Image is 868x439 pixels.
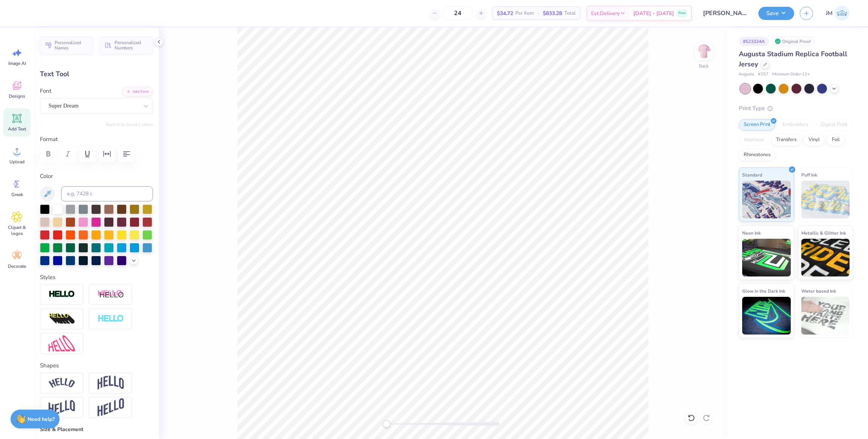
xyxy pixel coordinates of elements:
[443,6,472,20] input: – –
[11,192,23,198] span: Greek
[49,335,75,352] img: Free Distort
[5,224,29,236] span: Clipart & logos
[801,297,850,335] img: Water based Ink
[100,37,153,54] button: Personalized Numbers
[61,186,153,201] input: e.g. 7428 c
[679,11,686,16] span: Free
[739,49,847,69] span: Augusta Stadium Replica Football Jersey
[772,71,810,78] span: Minimum Order: 12 +
[40,361,59,370] label: Shapes
[827,134,845,146] div: Foil
[55,40,89,51] span: Personalized Names
[122,87,153,97] button: Add Font
[697,6,753,21] input: Untitled Design
[40,172,153,181] label: Color
[773,37,815,46] div: Original Proof
[822,6,853,21] a: JM
[834,6,850,21] img: John Michael Binayas
[40,273,55,282] label: Styles
[591,9,620,17] span: Est. Delivery
[383,420,390,428] div: Accessibility label
[739,149,775,161] div: Rhinestones
[739,71,754,78] span: Augusta
[801,229,846,237] span: Metallic & Glitter Ink
[778,119,813,130] div: Embroidery
[98,290,124,299] img: Shadow
[742,181,791,218] img: Standard
[49,290,75,299] img: Stroke
[742,297,791,335] img: Glow in the Dark Ink
[739,119,775,130] div: Screen Print
[801,239,850,276] img: Metallic & Glitter Ink
[49,313,75,325] img: 3D Illusion
[739,134,769,146] div: Applique
[771,134,801,146] div: Transfers
[28,416,55,423] strong: Need help?
[739,104,853,113] div: Print Type
[497,9,513,17] span: $34.72
[9,159,24,165] span: Upload
[696,44,711,59] img: Back
[40,87,51,95] label: Font
[739,37,769,46] div: # 523324A
[9,93,25,99] span: Designs
[8,126,26,132] span: Add Text
[801,181,850,218] img: Puff Ink
[40,425,153,433] div: Size & Placement
[826,9,833,18] span: JM
[633,9,674,17] span: [DATE] - [DATE]
[515,9,534,17] span: Per Item
[742,239,791,276] img: Neon Ink
[543,9,562,17] span: $833.28
[758,71,769,78] span: # 257
[49,378,75,388] img: Arc
[98,398,124,417] img: Rise
[816,119,852,130] div: Digital Print
[564,9,576,17] span: Total
[106,121,153,127] button: Switch to Greek Letters
[8,263,26,269] span: Decorate
[40,135,153,144] label: Format
[8,60,26,66] span: Image AI
[801,287,836,295] span: Water based Ink
[40,69,153,79] div: Text Tool
[98,315,124,323] img: Negative Space
[98,376,124,390] img: Arch
[742,229,761,237] span: Neon Ink
[742,287,785,295] span: Glow in the Dark Ink
[758,7,794,20] button: Save
[801,171,817,179] span: Puff Ink
[115,40,148,51] span: Personalized Numbers
[804,134,825,146] div: Vinyl
[699,63,709,69] div: Back
[49,400,75,415] img: Flag
[742,171,762,179] span: Standard
[40,37,93,54] button: Personalized Names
